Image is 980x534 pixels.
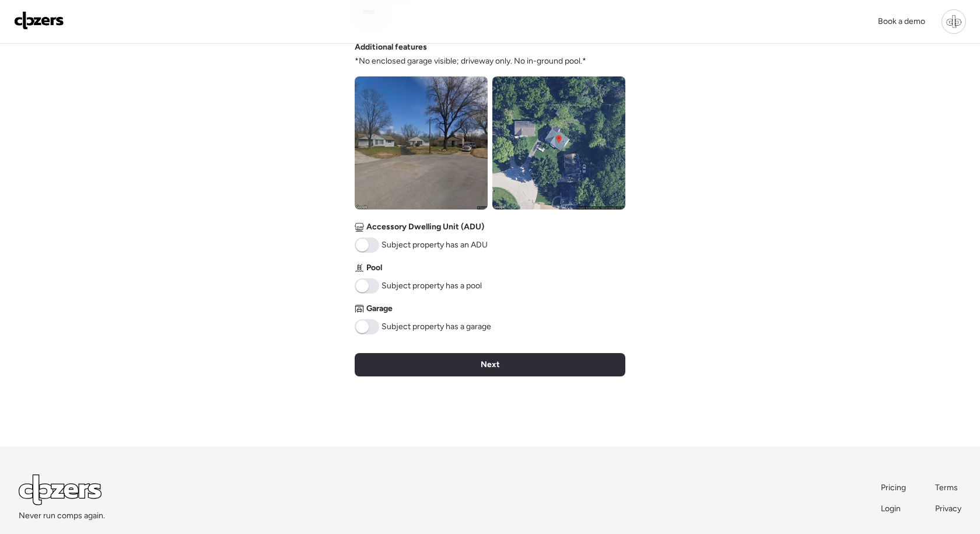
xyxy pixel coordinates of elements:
span: Accessory Dwelling Unit (ADU) [366,221,484,233]
span: Pricing [881,483,906,493]
img: Logo Light [19,474,101,505]
span: Subject property has a garage [381,321,491,333]
img: Logo [14,11,64,30]
a: Privacy [935,503,961,515]
span: Subject property has an ADU [381,239,488,251]
span: Book a demo [878,16,925,26]
span: Terms [935,483,958,493]
span: Subject property has a pool [381,280,482,292]
span: Next [481,359,500,371]
span: *No enclosed garage visible; driveway only. No in-ground pool.* [355,55,586,67]
a: Pricing [881,482,907,494]
span: Login [881,504,901,514]
span: Privacy [935,504,961,514]
a: Terms [935,482,961,494]
span: Never run comps again. [19,510,105,522]
a: Login [881,503,907,515]
span: Garage [366,303,393,315]
span: Additional features [355,41,427,53]
span: Pool [366,262,382,274]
